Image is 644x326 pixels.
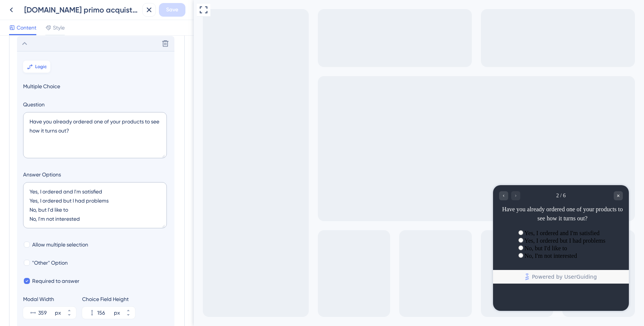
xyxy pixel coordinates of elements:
button: px [121,307,135,313]
div: px [55,308,61,317]
div: Modal Width [23,295,76,304]
button: px [121,313,135,319]
textarea: Yes, I ordered and I'm satisfied Yes, I ordered but I had problems No, but I'd like to No, I'm no... [23,182,167,228]
div: [DOMAIN_NAME] primo acquisto EN [24,5,139,15]
button: Logic [23,61,50,73]
span: Save [166,5,178,14]
button: Save [159,3,185,17]
div: Choice Field Height [82,295,135,304]
iframe: UserGuiding Survey [299,185,435,311]
label: Question [23,100,168,109]
span: Style [53,23,65,32]
textarea: Have you already ordered one of your products to see how it turns out? [23,112,167,158]
input: px [97,308,112,317]
span: Content [17,23,36,32]
span: "Other" Option [32,258,68,267]
label: Answer Options [23,170,168,179]
span: Logic [35,64,47,70]
span: Allow multiple selection [32,240,88,249]
input: px [38,308,53,317]
button: px [62,313,76,319]
div: px [114,308,120,317]
span: Required to answer [32,276,79,285]
button: px [62,307,76,313]
span: Multiple Choice [23,82,168,91]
